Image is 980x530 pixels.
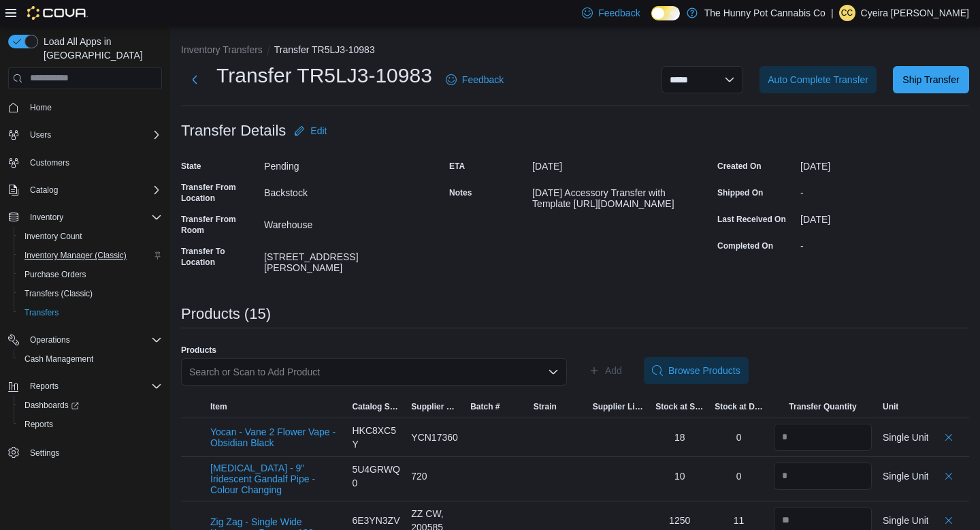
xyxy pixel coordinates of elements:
[19,416,59,433] a: Reports
[19,285,98,302] a: Transfers (Classic)
[883,431,929,444] div: Single Unit
[583,357,627,384] button: Add
[30,381,59,392] span: Reports
[768,396,877,418] button: Transfer Quantity
[19,397,162,414] span: Dashboards
[24,182,63,198] button: Catalog
[841,5,853,21] span: CC
[264,246,433,273] div: [STREET_ADDRESS][PERSON_NAME]
[24,378,162,394] span: Reports
[352,463,400,490] div: 5U4GRWQ0
[210,426,341,448] button: Yocan - Vane 2 Flower Vape - Obsidian Black
[532,155,701,172] div: [DATE]
[411,469,459,483] div: 720
[3,208,167,227] button: Inventory
[27,6,88,20] img: Cova
[789,401,856,412] span: Transfer Quantity
[352,514,400,527] div: 6E3YN3ZV
[24,332,162,348] span: Operations
[534,401,557,412] span: Strain
[14,265,167,284] button: Purchase Orders
[655,514,704,527] div: 1250
[650,396,709,418] button: Stock at Source
[181,123,286,139] h3: Transfer Details
[715,431,763,444] div: 0
[411,431,459,444] div: YCN17360
[605,364,622,377] span: Add
[449,161,465,172] label: ETA
[24,288,93,299] span: Transfers (Classic)
[470,401,500,412] span: Batch #
[3,97,167,117] button: Home
[717,240,773,251] label: Completed On
[24,419,53,430] span: Reports
[24,332,76,348] button: Operations
[800,155,969,172] div: [DATE]
[462,73,504,87] span: Feedback
[548,367,559,377] button: Open list of options
[406,396,465,418] button: Supplier SKU
[3,181,167,200] button: Catalog
[210,463,341,495] button: [MEDICAL_DATA] - 9" Iridescent Gandalf Pipe - Colour Changing
[24,400,79,411] span: Dashboards
[759,66,877,93] button: Auto Complete Transfer
[24,209,162,225] span: Inventory
[181,214,259,236] label: Transfer From Room
[717,161,762,172] label: Created On
[3,442,167,462] button: Settings
[839,5,855,21] div: Cyeira Carriere
[264,182,433,198] div: Backstock
[24,378,64,394] button: Reports
[205,396,346,418] button: Item
[831,5,834,21] p: |
[3,153,167,172] button: Customers
[216,62,432,89] h1: Transfer TR5LJ3-10983
[655,401,704,412] span: Stock at Source
[30,102,52,113] span: Home
[19,266,92,283] a: Purchase Orders
[800,182,969,198] div: -
[24,250,127,261] span: Inventory Manager (Classic)
[14,415,167,434] button: Reports
[941,429,957,446] button: Delete count
[715,401,763,412] span: Stock at Destination
[768,73,868,87] span: Auto Complete Transfer
[30,157,69,168] span: Customers
[19,351,162,367] span: Cash Management
[3,330,167,349] button: Operations
[24,154,162,171] span: Customers
[289,117,332,144] button: Edit
[181,161,201,172] label: State
[14,284,167,303] button: Transfers (Classic)
[19,228,162,245] span: Inventory Count
[715,469,763,483] div: 0
[941,512,957,529] button: Delete count
[24,209,69,225] button: Inventory
[352,401,400,412] span: Catalog SKU
[800,208,969,225] div: [DATE]
[14,303,167,322] button: Transfers
[717,214,786,225] label: Last Received On
[24,127,162,143] span: Users
[883,401,898,412] span: Unit
[14,246,167,265] button: Inventory Manager (Classic)
[861,5,969,21] p: Cyeira [PERSON_NAME]
[19,416,162,433] span: Reports
[24,127,56,143] button: Users
[893,66,969,93] button: Ship Transfer
[24,269,86,280] span: Purchase Orders
[24,182,162,198] span: Catalog
[264,214,433,230] div: Warehouse
[19,305,64,321] a: Transfers
[30,212,63,223] span: Inventory
[38,35,162,62] span: Load All Apps in [GEOGRAPHIC_DATA]
[310,124,327,138] span: Edit
[883,514,929,527] div: Single Unit
[449,187,472,198] label: Notes
[264,155,433,172] div: Pending
[8,92,162,498] nav: Complex example
[715,514,763,527] div: 11
[274,44,375,55] button: Transfer TR5LJ3-10983
[651,6,680,20] input: Dark Mode
[800,235,969,251] div: -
